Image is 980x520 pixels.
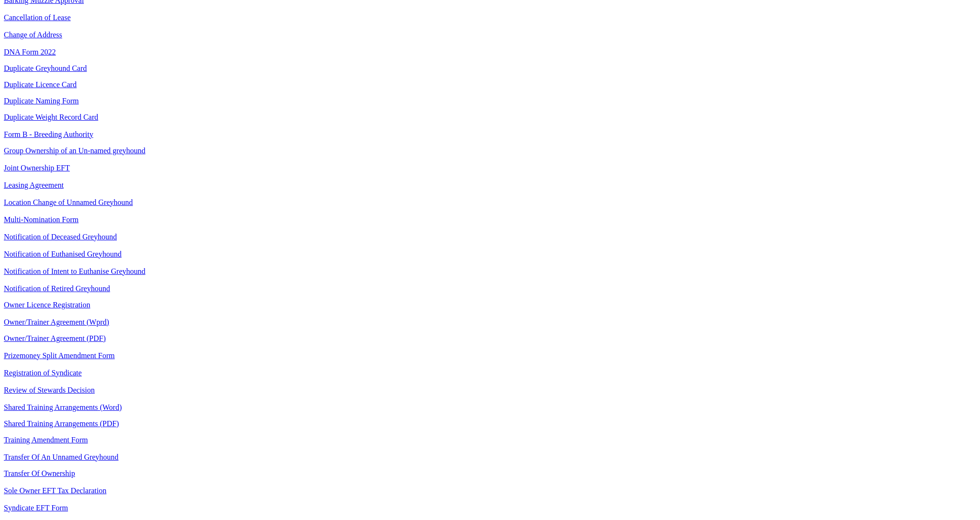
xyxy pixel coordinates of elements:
a: Duplicate Licence Card [4,80,77,89]
a: Location Change of Unnamed Greyhound [4,198,133,206]
a: Registration of Syndicate [4,369,82,377]
a: Shared Training Arrangements (Word) [4,403,122,411]
a: Transfer Of Ownership [4,469,75,477]
a: Review of Stewards Decision [4,386,95,394]
a: Shared Training Arrangements (PDF) [4,419,119,428]
a: Notification of Euthanised Greyhound [4,250,122,258]
a: Transfer Of An Unnamed Greyhound [4,453,118,461]
a: Change of Address [4,31,62,39]
a: DNA Form 2022 [4,48,56,56]
a: Notification of Deceased Greyhound [4,233,117,241]
a: Notification of Intent to Euthanise Greyhound [4,267,145,275]
a: Leasing Agreement [4,181,64,189]
a: Duplicate Naming Form [4,97,79,105]
a: Joint Ownership EFT [4,164,70,172]
a: Group Ownership of an Un-named greyhound [4,147,145,155]
a: Owner Licence Registration [4,301,90,309]
a: Syndicate EFT Form [4,504,68,512]
a: Notification of Retired Greyhound [4,284,110,293]
a: Duplicate Greyhound Card [4,64,87,72]
a: Training Amendment Form [4,436,88,444]
a: Duplicate Weight Record Card [4,113,98,121]
a: Owner/Trainer Agreement (PDF) [4,334,106,342]
a: Sole Owner EFT Tax Declaration [4,486,106,495]
a: Form B - Breeding Authority [4,130,93,138]
a: Cancellation of Lease [4,13,71,22]
a: Multi-Nomination Form [4,215,79,224]
a: Prizemoney Split Amendment Form [4,351,115,360]
a: Owner/Trainer Agreement (Wprd) [4,318,109,326]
